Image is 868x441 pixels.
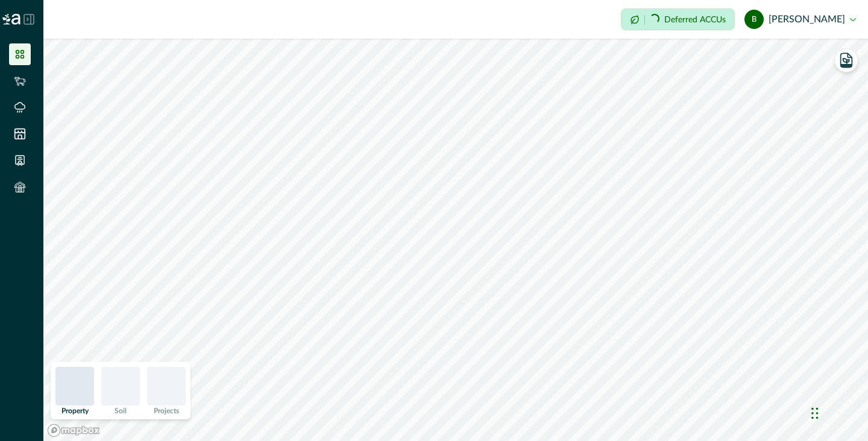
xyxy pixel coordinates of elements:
[811,395,819,431] div: Drag
[808,383,868,441] iframe: Chat Widget
[61,407,89,414] p: Property
[664,15,726,24] p: Deferred ACCUs
[43,39,868,441] canvas: Map
[744,5,856,34] button: bob marcus [PERSON_NAME]
[47,424,100,437] a: Mapbox logo
[2,14,20,25] img: Logo
[154,407,179,414] p: Projects
[115,407,127,414] p: Soil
